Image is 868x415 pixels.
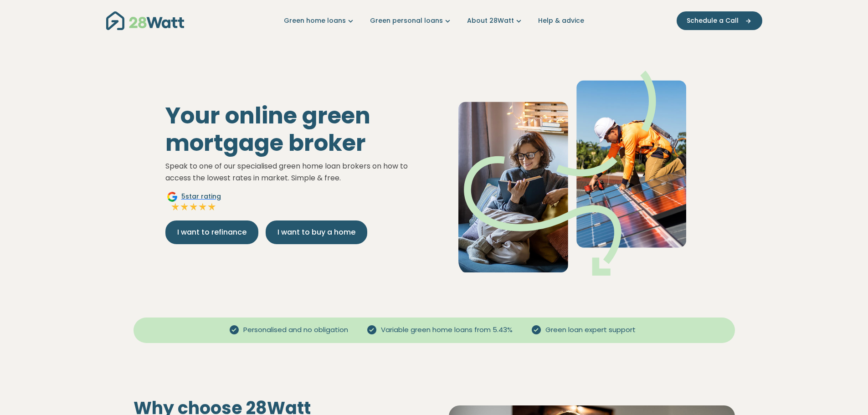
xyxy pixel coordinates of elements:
a: About 28Watt [467,16,524,26]
img: Full star [171,202,180,211]
button: I want to buy a home [266,220,367,244]
button: I want to refinance [165,220,258,244]
span: I want to refinance [177,227,247,238]
span: Green loan expert support [542,325,639,335]
button: Schedule a Call [677,11,762,30]
span: I want to buy a home [277,227,355,238]
a: Green home loans [284,16,355,26]
nav: Main navigation [106,9,762,32]
a: Help & advice [538,16,584,26]
img: 28Watt [106,11,184,30]
span: 5 star rating [181,192,221,201]
img: Green mortgage hero [458,71,686,275]
img: Full star [207,202,216,211]
img: Google [167,191,178,202]
p: Speak to one of our specialised green home loan brokers on how to access the lowest rates in mark... [165,160,427,184]
span: Schedule a Call [687,16,739,26]
img: Full star [198,202,207,211]
a: Google5star ratingFull starFull starFull starFull starFull star [165,191,222,213]
img: Full star [189,202,198,211]
a: Green personal loans [370,16,452,26]
h1: Your online green mortgage broker [165,102,427,157]
span: Personalised and no obligation [240,325,352,335]
span: Variable green home loans from 5.43% [377,325,516,335]
img: Full star [180,202,189,211]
